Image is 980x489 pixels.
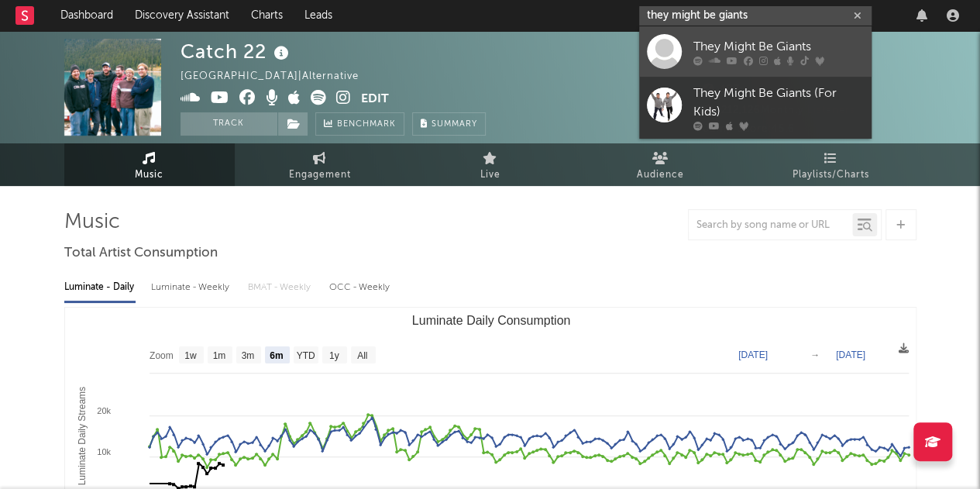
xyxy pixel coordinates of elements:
text: 3m [241,350,254,361]
a: Benchmark [315,112,404,136]
a: Music [64,143,235,186]
a: Live [405,143,576,186]
text: 1y [328,350,339,361]
text: → [810,350,820,360]
text: [DATE] [738,350,768,360]
text: 1m [212,350,225,361]
a: Engagement [235,143,405,186]
text: 10k [97,447,111,456]
div: Catch 22 [181,39,293,64]
a: They Might Be Giants (For Kids) [639,77,872,139]
text: Luminate Daily Consumption [411,314,570,327]
span: Summary [432,120,477,129]
span: Engagement [289,166,351,184]
span: Benchmark [337,115,396,134]
button: Track [181,112,277,136]
div: Luminate - Daily [64,274,136,301]
a: Playlists/Charts [746,143,916,186]
div: They Might Be Giants [693,37,864,56]
span: Music [135,166,163,184]
text: All [357,350,367,361]
div: OCC - Weekly [329,274,391,301]
a: They Might Be Giants [639,26,872,77]
a: Audience [576,143,746,186]
button: Edit [361,90,389,109]
span: Playlists/Charts [793,166,869,184]
text: 1w [184,350,197,361]
input: Search by song name or URL [689,219,852,232]
div: [GEOGRAPHIC_DATA] | Alternative [181,67,377,86]
span: Audience [637,166,684,184]
span: Live [480,166,500,184]
div: They Might Be Giants (For Kids) [693,84,864,122]
text: YTD [296,350,315,361]
text: Luminate Daily Streams [76,387,87,485]
button: Summary [412,112,486,136]
text: [DATE] [836,350,865,360]
span: Total Artist Consumption [64,244,218,263]
text: 6m [270,350,283,361]
input: Search for artists [639,6,872,26]
text: 20k [97,406,111,415]
div: Luminate - Weekly [151,274,232,301]
text: Zoom [150,350,174,361]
